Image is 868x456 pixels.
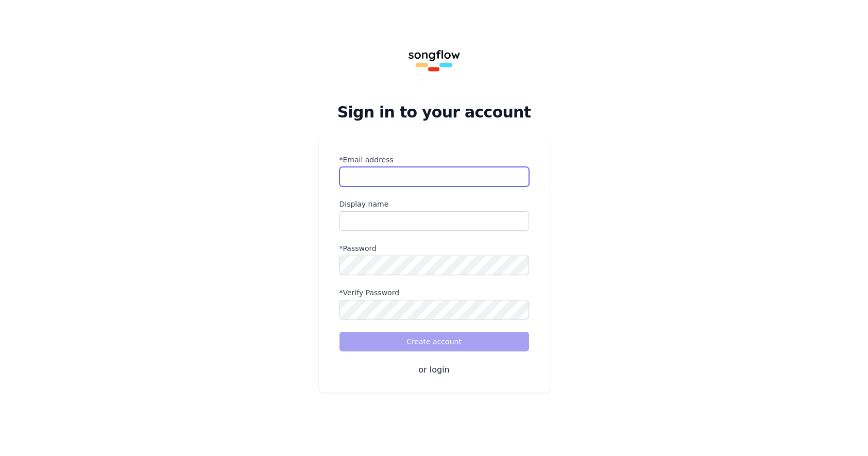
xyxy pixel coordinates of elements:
[339,243,529,254] label: *Password
[319,103,550,122] h2: Sign in to your account
[401,25,467,91] img: Songflow
[339,155,529,165] label: *Email address
[339,332,529,351] button: Create account
[339,199,529,209] label: Display name
[339,364,529,376] button: or login
[339,288,529,298] label: *Verify Password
